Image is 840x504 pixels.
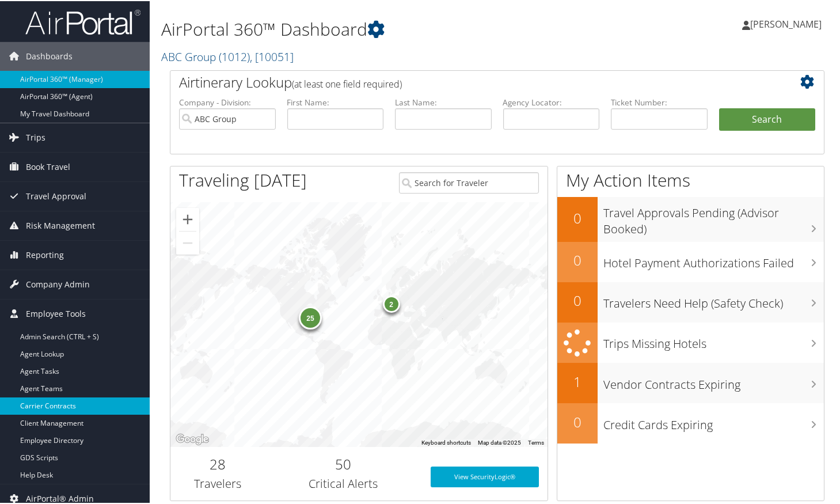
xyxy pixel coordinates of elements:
[26,269,90,298] span: Company Admin
[26,181,86,210] span: Travel Approval
[603,410,824,432] h3: Credit Cards Expiring
[603,329,824,351] h3: Trips Missing Hotels
[557,411,598,431] h2: 0
[478,438,521,445] span: Map data ©2025
[26,41,73,70] span: Dashboards
[173,431,211,446] img: Google
[179,475,256,491] h3: Travelers
[611,96,708,107] label: Ticket Number:
[557,362,824,402] a: 1Vendor Contracts Expiring
[557,241,824,281] a: 0Hotel Payment Authorizations Failed
[742,6,833,40] a: [PERSON_NAME]
[26,151,70,180] span: Book Travel
[173,431,211,446] a: Open this area in Google Maps (opens a new window)
[299,305,322,328] div: 25
[603,198,824,236] h3: Travel Approvals Pending (Advisor Booked)
[431,465,539,486] a: View SecurityLogic®
[503,96,600,107] label: Agency Locator:
[273,453,413,473] h2: 50
[603,289,824,310] h3: Travelers Need Help (Safety Check)
[25,7,140,35] img: airportal-logo.png
[161,48,294,63] a: ABC Group
[273,475,413,491] h3: Critical Alerts
[176,230,199,253] button: Zoom out
[557,249,598,269] h2: 0
[179,71,761,91] h2: Airtinerary Lookup
[179,167,307,191] h1: Traveling [DATE]
[557,371,598,391] h2: 1
[557,167,824,191] h1: My Action Items
[557,196,824,240] a: 0Travel Approvals Pending (Advisor Booked)
[557,321,824,362] a: Trips Missing Hotels
[750,17,822,29] span: [PERSON_NAME]
[528,438,544,445] a: Terms (opens in new tab)
[603,248,824,270] h3: Hotel Payment Authorizations Failed
[26,240,64,268] span: Reporting
[421,438,471,446] button: Keyboard shortcuts
[26,122,45,151] span: Trips
[557,402,824,442] a: 0Credit Cards Expiring
[26,298,86,327] span: Employee Tools
[603,370,824,392] h3: Vendor Contracts Expiring
[557,290,598,309] h2: 0
[250,48,294,63] span: , [ 10051 ]
[383,294,400,311] div: 2
[179,453,256,473] h2: 28
[176,207,199,230] button: Zoom in
[399,171,539,192] input: Search for Traveler
[26,210,95,239] span: Risk Management
[719,107,816,130] button: Search
[161,16,609,40] h1: AirPortal 360™ Dashboard
[287,96,384,107] label: First Name:
[557,207,598,227] h2: 0
[557,281,824,321] a: 0Travelers Need Help (Safety Check)
[179,96,276,107] label: Company - Division:
[292,77,402,89] span: (at least one field required)
[219,48,250,63] span: ( 1012 )
[395,96,492,107] label: Last Name:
